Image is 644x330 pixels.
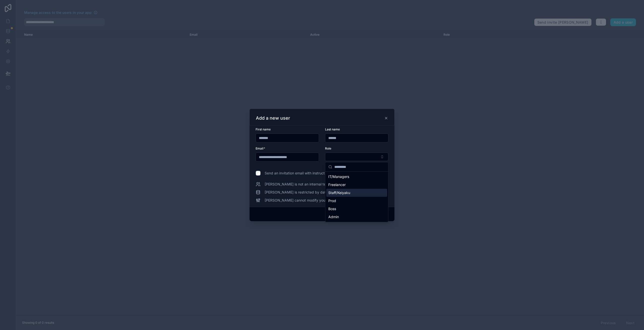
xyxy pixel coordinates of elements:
span: [PERSON_NAME] is restricted by data permissions [265,190,348,195]
span: Staff/Keiyaku [328,190,350,195]
span: Prod [328,198,336,203]
span: First name [256,127,271,131]
span: Admin [328,214,339,219]
span: [PERSON_NAME] is not an internal team member [265,182,345,187]
span: Freelancer [328,182,346,187]
h3: Add a new user [256,115,290,121]
span: Role [325,147,331,150]
span: [PERSON_NAME] cannot modify your app [265,198,334,203]
span: Send an invitation email with instructions to log in [265,171,345,176]
div: Suggestions [325,172,388,222]
span: Boss [328,206,336,211]
button: Select Button [325,153,388,161]
span: Email [256,147,263,150]
span: Last name [325,127,340,131]
input: Send an invitation email with instructions to log in [256,171,261,176]
span: IT/Managers [328,174,349,179]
